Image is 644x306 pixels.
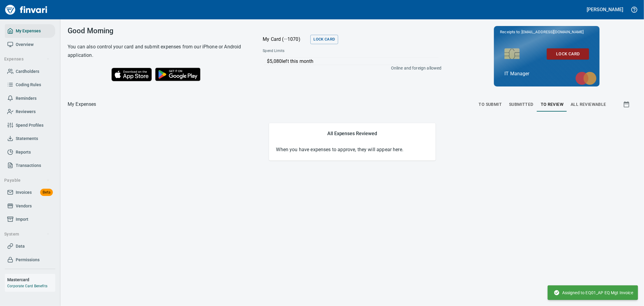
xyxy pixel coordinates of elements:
[4,230,50,238] span: System
[5,239,55,253] a: Data
[267,58,438,65] p: $5,080 left this month
[500,29,594,35] p: Receipts to:
[16,81,41,89] span: Coding Rules
[5,132,55,145] a: Statements
[521,29,584,35] span: [EMAIL_ADDRESS][DOMAIN_NAME]
[258,65,441,71] p: Online and foreign allowed
[68,101,96,108] nav: breadcrumb
[16,122,43,129] span: Spend Profiles
[111,68,152,81] img: Download on the App Store
[68,43,248,60] h6: You can also control your card and submit expenses from our iPhone or Android application.
[68,27,248,35] h3: Good Morning
[16,27,41,35] span: My Expenses
[16,148,31,156] span: Reports
[5,199,55,213] a: Vendors
[547,48,589,60] button: Lock Card
[4,177,50,184] span: Payable
[4,2,49,17] img: Finvari
[263,36,308,43] p: My Card (···1070)
[276,146,428,153] p: When you have expenses to approve, they will appear here.
[541,101,564,108] span: To Review
[16,108,36,116] span: Reviewers
[40,189,53,196] span: Beta
[5,105,55,119] a: Reviewers
[16,68,39,75] span: Cardholders
[313,36,335,43] span: Lock Card
[4,55,50,63] span: Expenses
[7,284,47,288] a: Corporate Card Benefits
[16,189,32,196] span: Invoices
[572,69,600,88] img: mastercard.svg
[16,95,37,102] span: Reminders
[5,159,55,172] a: Transactions
[5,119,55,132] a: Spend Profiles
[16,41,34,48] span: Overview
[2,175,52,186] button: Payable
[585,5,625,14] button: [PERSON_NAME]
[5,38,55,51] a: Overview
[310,35,338,44] button: Lock Card
[16,216,28,223] span: Import
[16,135,38,142] span: Statements
[5,145,55,159] a: Reports
[16,256,40,264] span: Permissions
[263,48,362,54] span: Spend Limits
[68,101,96,108] p: My Expenses
[276,130,428,137] h5: All Expenses Reviewed
[16,162,41,169] span: Transactions
[16,202,32,210] span: Vendors
[505,70,589,77] p: IT Manager
[509,101,533,108] span: Submitted
[5,253,55,267] a: Permissions
[2,229,52,240] button: System
[5,213,55,226] a: Import
[554,290,633,296] span: Assigned to EQ01_AP EQ Mgt Invoice
[571,101,606,108] span: All Reviewable
[16,243,25,250] span: Data
[152,64,204,84] img: Get it on Google Play
[2,54,52,65] button: Expenses
[479,101,502,108] span: To Submit
[5,65,55,78] a: Cardholders
[552,50,584,58] span: Lock Card
[5,24,55,38] a: My Expenses
[7,276,55,283] h6: Mastercard
[5,186,55,199] a: InvoicesBeta
[587,6,623,13] h5: [PERSON_NAME]
[5,78,55,92] a: Coding Rules
[5,92,55,105] a: Reminders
